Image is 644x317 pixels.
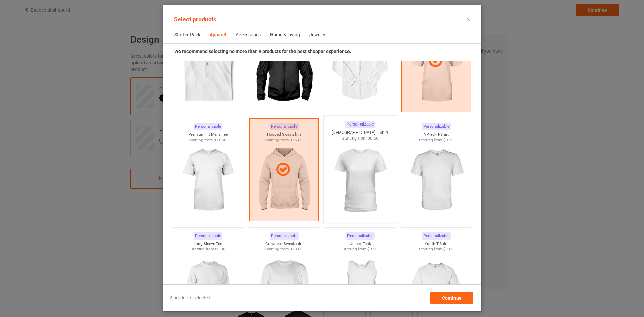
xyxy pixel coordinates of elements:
span: $9.50 [443,138,454,142]
div: Premium Fit Mens Tee [173,131,243,137]
div: Personalizable [270,232,299,240]
img: regular.jpg [178,34,238,109]
div: Jewelry [309,32,325,38]
span: $13.00 [290,247,303,251]
div: Starting from [173,246,243,252]
div: Continue [430,292,473,304]
div: Long Sleeve Tee [173,241,243,247]
span: $11.50 [214,138,226,142]
div: Crewneck Sweatshirt [249,241,319,247]
span: 2 products selected [170,295,210,301]
div: Starting from [325,246,395,252]
div: Personalizable [346,232,375,240]
div: Starting from [401,137,471,143]
div: Personalizable [422,232,451,240]
div: Personalizable [422,123,451,130]
div: Personalizable [345,121,375,128]
strong: We recommend selecting no more than 9 products for the best shopper experience. [174,49,351,54]
img: regular.jpg [330,34,390,109]
span: $6.50 [368,136,379,141]
div: Home & Living [270,32,300,38]
span: Continue [442,295,462,301]
div: Accessories [236,32,261,38]
div: Starting from [173,137,243,143]
div: Starting from [249,246,319,252]
img: regular.jpg [178,143,238,218]
div: Personalizable [194,232,222,240]
img: regular.jpg [254,34,314,109]
img: regular.jpg [406,143,466,218]
div: Personalizable [194,123,222,130]
div: Starting from [324,136,397,141]
span: $7.00 [443,247,454,251]
div: Apparel [210,32,226,38]
div: Starting from [401,246,471,252]
div: Unisex Tank [325,241,395,247]
div: V-Neck T-Shirt [401,131,471,137]
span: $9.50 [367,247,378,251]
span: $9.00 [215,247,225,251]
span: Select products [174,16,216,23]
img: regular.jpg [328,141,391,220]
span: Starter Pack [170,27,205,43]
div: [DEMOGRAPHIC_DATA] T-Shirt [324,129,397,135]
div: Youth T-Shirt [401,241,471,247]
